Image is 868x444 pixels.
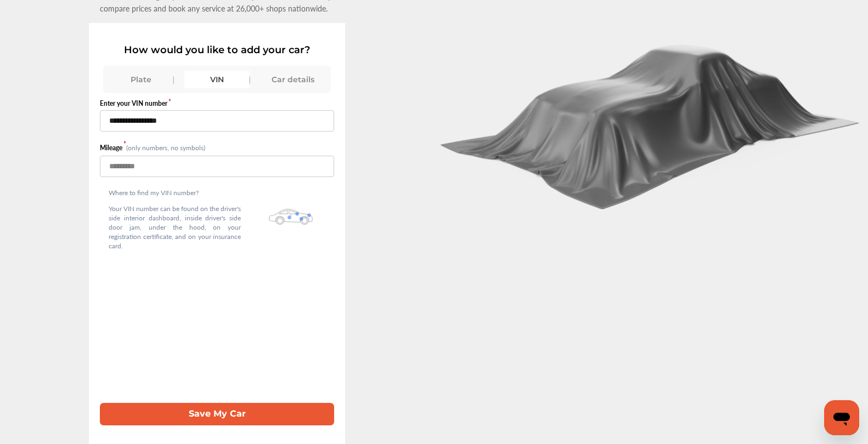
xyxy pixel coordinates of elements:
p: Where to find my VIN number? [109,188,241,197]
button: Save My Car [100,403,334,425]
iframe: Button to launch messaging window [824,400,859,435]
div: VIN [184,71,249,88]
p: Your VIN number can be found on the driver's side interior dashboard, inside driver's side door j... [109,204,241,251]
div: Plate [109,71,173,88]
label: Enter your VIN number [100,99,334,108]
img: olbwX0zPblBWoAAAAASUVORK5CYII= [269,209,312,225]
label: Mileage [100,143,126,152]
small: (only numbers, no symbols) [126,143,205,152]
div: Car details [261,71,325,88]
p: How would you like to add your car? [100,44,334,56]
